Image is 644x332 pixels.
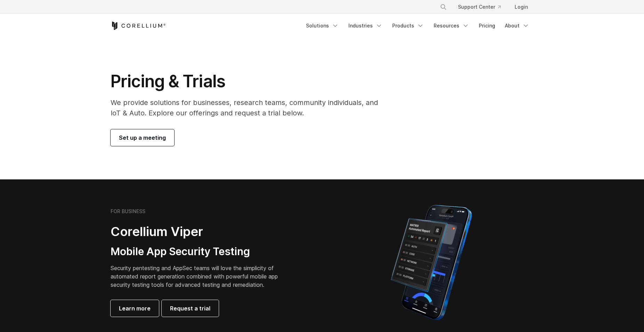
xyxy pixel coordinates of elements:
span: Set up a meeting [119,133,166,142]
a: Resources [429,19,473,32]
span: Learn more [119,304,151,313]
a: Login [509,1,533,13]
a: About [501,19,533,32]
a: Learn more [111,300,159,317]
h1: Pricing & Trials [111,71,388,92]
div: Navigation Menu [302,19,533,32]
p: We provide solutions for businesses, research teams, community individuals, and IoT & Auto. Explo... [111,97,388,118]
h6: FOR BUSINESS [111,208,145,214]
a: Solutions [302,19,343,32]
img: Corellium MATRIX automated report on iPhone showing app vulnerability test results across securit... [379,202,484,323]
a: Pricing [475,19,499,32]
a: Set up a meeting [111,129,174,146]
a: Request a trial [162,300,219,317]
button: Search [437,1,450,13]
span: Request a trial [170,304,210,313]
h3: Mobile App Security Testing [111,245,289,258]
a: Corellium Home [111,22,166,30]
a: Industries [344,19,387,32]
p: Security pentesting and AppSec teams will love the simplicity of automated report generation comb... [111,264,289,289]
a: Products [388,19,428,32]
div: Navigation Menu [432,1,533,13]
h2: Corellium Viper [111,224,289,240]
a: Support Center [452,1,506,13]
